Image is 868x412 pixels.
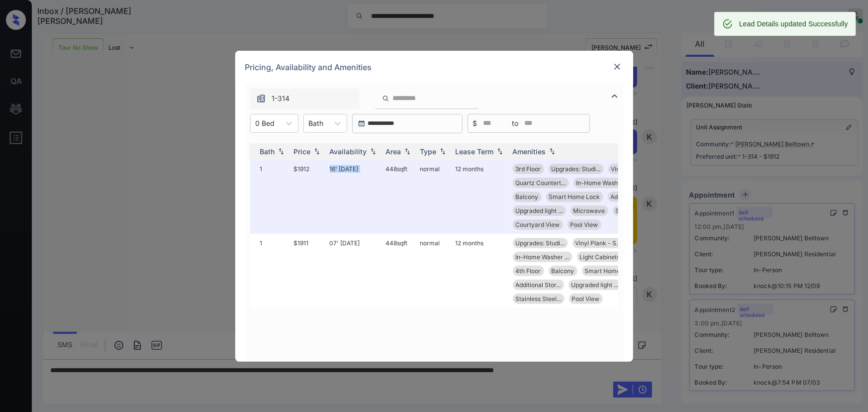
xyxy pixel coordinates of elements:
[256,94,266,103] img: icon-zuma
[290,234,326,308] td: $1911
[611,193,656,201] span: Additional Stor...
[612,62,622,72] img: close
[256,234,290,308] td: 1
[420,147,437,156] div: Type
[580,253,620,261] span: Light Cabinets
[276,148,286,155] img: sorting
[402,148,412,155] img: sorting
[552,267,575,275] span: Balcony
[516,239,565,247] span: Upgrades: Studi...
[574,207,605,214] span: Microwave
[473,118,478,129] span: $
[552,165,601,173] span: Upgrades: Studi...
[516,253,570,261] span: In-Home Washer ...
[611,165,657,173] span: Vinyl Plank - S...
[235,51,633,84] div: Pricing, Availability and Amenities
[256,160,290,234] td: 1
[516,165,541,173] span: 3rd Floor
[576,239,621,247] span: Vinyl Plank - S...
[585,267,636,275] span: Smart Home Lock
[609,90,621,102] img: icon-zuma
[272,93,290,104] span: 1-314
[330,147,367,156] div: Availability
[326,160,382,234] td: 16' [DATE]
[495,148,505,155] img: sorting
[452,234,509,308] td: 12 months
[294,147,311,156] div: Price
[739,15,848,33] div: Lead Details updated Successfully
[513,147,546,156] div: Amenities
[516,295,562,303] span: Stainless Steel...
[616,207,662,214] span: Stainless Steel...
[572,295,600,303] span: Pool View
[512,118,519,129] span: to
[452,160,509,234] td: 12 months
[368,148,378,155] img: sorting
[326,234,382,308] td: 07' [DATE]
[516,207,563,214] span: Upgraded light ...
[572,281,619,289] span: Upgraded light ...
[382,160,416,234] td: 448 sqft
[516,193,539,201] span: Balcony
[516,281,561,289] span: Additional Stor...
[577,179,630,187] span: In-Home Washer ...
[386,147,401,156] div: Area
[516,221,560,228] span: Courtyard View
[260,147,275,156] div: Bath
[571,221,598,228] span: Pool View
[549,193,600,201] span: Smart Home Lock
[516,179,566,187] span: Quartz Countert...
[382,234,416,308] td: 448 sqft
[416,234,452,308] td: normal
[290,160,326,234] td: $1912
[312,148,322,155] img: sorting
[416,160,452,234] td: normal
[547,148,557,155] img: sorting
[516,267,541,275] span: 4th Floor
[456,147,494,156] div: Lease Term
[438,148,448,155] img: sorting
[382,94,389,103] img: icon-zuma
